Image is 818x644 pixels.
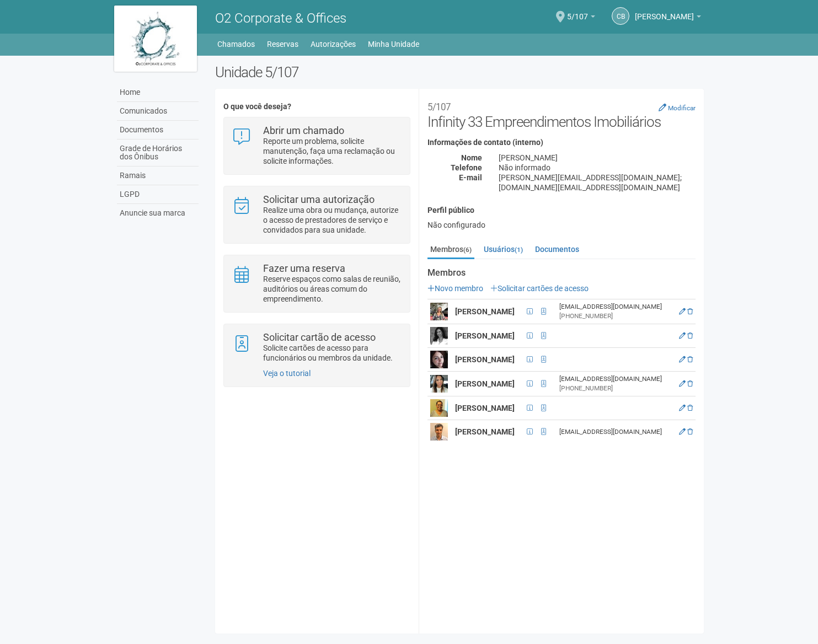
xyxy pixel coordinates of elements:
a: Autorizações [311,36,356,52]
img: user.png [430,303,448,320]
strong: Telefone [451,163,482,172]
a: Excluir membro [687,332,693,340]
span: O2 Corporate & Offices [215,10,346,26]
img: user.png [430,327,448,345]
a: Usuários(1) [481,241,526,257]
a: Minha Unidade [368,36,419,52]
a: Chamados [217,36,255,52]
a: Grade de Horários dos Ônibus [117,139,199,167]
strong: [PERSON_NAME] [455,379,515,388]
span: Carolina Barreto [635,2,694,21]
a: Solicitar uma autorização Realize uma obra ou mudança, autorize o acesso de prestadores de serviç... [232,195,402,235]
a: Excluir membro [687,404,693,412]
a: Editar membro [679,380,686,388]
div: [PHONE_NUMBER] [559,384,672,393]
div: [EMAIL_ADDRESS][DOMAIN_NAME] [559,427,672,437]
a: Excluir membro [687,308,693,315]
strong: [PERSON_NAME] [455,404,515,412]
div: [PERSON_NAME] [490,153,704,163]
small: Modificar [668,104,696,112]
img: user.png [430,399,448,417]
a: CB [612,7,629,25]
a: 5/107 [567,14,595,23]
a: Editar membro [679,308,686,315]
a: Fazer uma reserva Reserve espaços como salas de reunião, auditórios ou áreas comum do empreendime... [232,264,402,304]
strong: E-mail [459,173,482,182]
span: 5/107 [567,2,588,21]
strong: Solicitar cartão de acesso [263,331,376,343]
div: [PHONE_NUMBER] [559,312,672,321]
h4: Perfil público [427,206,696,214]
p: Reporte um problema, solicite manutenção, faça uma reclamação ou solicite informações. [263,136,402,166]
a: Editar membro [679,356,686,363]
strong: [PERSON_NAME] [455,331,515,340]
a: Novo membro [427,284,483,293]
a: Editar membro [679,404,686,412]
a: Solicitar cartão de acesso Solicite cartões de acesso para funcionários ou membros da unidade. [232,332,402,363]
a: Comunicados [117,102,199,121]
a: Veja o tutorial [263,369,311,378]
a: Excluir membro [687,428,693,436]
small: (1) [515,246,523,254]
a: LGPD [117,185,199,204]
strong: [PERSON_NAME] [455,427,515,436]
div: [EMAIL_ADDRESS][DOMAIN_NAME] [559,302,672,312]
a: Editar membro [679,428,686,436]
h2: Unidade 5/107 [215,64,704,80]
img: user.png [430,423,448,441]
a: Editar membro [679,332,686,340]
a: Ramais [117,167,199,185]
strong: Solicitar uma autorização [263,194,375,205]
img: user.png [430,351,448,368]
small: (6) [463,246,472,254]
a: [PERSON_NAME] [635,14,701,23]
strong: [PERSON_NAME] [455,355,515,364]
img: user.png [430,375,448,393]
a: Documentos [117,121,199,139]
p: Solicite cartões de acesso para funcionários ou membros da unidade. [263,343,402,363]
strong: Membros [427,268,696,278]
p: Realize uma obra ou mudança, autorize o acesso de prestadores de serviço e convidados para sua un... [263,205,402,235]
h4: O que você deseja? [223,103,410,111]
img: logo.jpg [114,6,197,72]
div: Não informado [490,163,704,173]
a: Membros(6) [427,241,474,259]
div: [PERSON_NAME][EMAIL_ADDRESS][DOMAIN_NAME]; [DOMAIN_NAME][EMAIL_ADDRESS][DOMAIN_NAME] [490,173,704,192]
h2: Infinity 33 Empreendimentos Imobiliários [427,97,696,130]
small: 5/107 [427,101,451,112]
a: Home [117,83,199,102]
a: Modificar [659,103,696,112]
strong: [PERSON_NAME] [455,307,515,316]
a: Anuncie sua marca [117,204,199,222]
h4: Informações de contato (interno) [427,138,696,147]
div: [EMAIL_ADDRESS][DOMAIN_NAME] [559,374,672,384]
a: Solicitar cartões de acesso [490,284,589,293]
strong: Nome [461,153,482,162]
div: Não configurado [427,220,696,230]
a: Excluir membro [687,380,693,388]
a: Abrir um chamado Reporte um problema, solicite manutenção, faça uma reclamação ou solicite inform... [232,126,402,166]
strong: Abrir um chamado [263,125,344,136]
p: Reserve espaços como salas de reunião, auditórios ou áreas comum do empreendimento. [263,274,402,304]
strong: Fazer uma reserva [263,262,345,274]
a: Excluir membro [687,356,693,363]
a: Reservas [267,36,298,52]
a: Documentos [532,241,582,257]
